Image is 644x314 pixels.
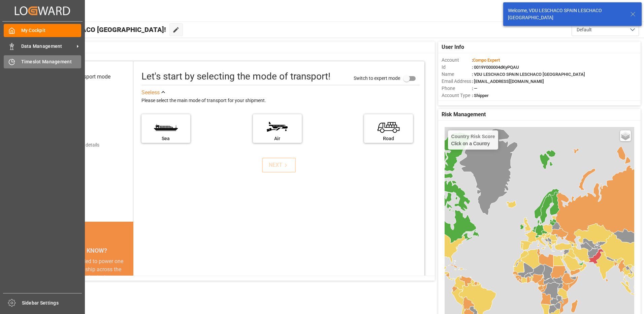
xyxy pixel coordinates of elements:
[442,43,464,51] span: User Info
[442,111,486,119] span: Risk Management
[577,26,592,33] span: Default
[442,78,472,85] span: Email Address
[57,142,99,149] div: Add shipping details
[4,55,81,68] a: Timeslot Management
[141,89,160,97] div: See less
[451,134,495,146] div: Click on a Country
[472,65,519,70] span: : 0019Y000004dKyPQAU
[22,300,82,307] span: Sidebar Settings
[21,43,74,50] span: Data Management
[256,135,298,142] div: Air
[28,23,166,36] span: Hello VDU LESCHACO [GEOGRAPHIC_DATA]!
[442,71,472,78] span: Name
[4,24,81,37] a: My Cockpit
[472,79,544,84] span: : [EMAIL_ADDRESS][DOMAIN_NAME]
[472,93,489,98] span: : Shipper
[442,85,472,92] span: Phone
[442,57,472,64] span: Account
[269,161,289,169] div: NEXT
[472,72,585,77] span: : VDU LESCHACO SPAIN LESCHACO [GEOGRAPHIC_DATA]
[354,75,400,81] span: Switch to expert mode
[141,97,420,105] div: Please select the main mode of transport for your shipment.
[451,134,495,139] h4: Country Risk Score
[473,58,500,63] span: Compo Expert
[367,135,410,142] div: Road
[508,7,624,21] div: Welcome, VDU LESCHACO SPAIN LESCHACO [GEOGRAPHIC_DATA]
[472,58,500,63] span: :
[124,257,133,314] button: next slide / item
[472,86,477,91] span: : —
[620,130,631,141] a: Layers
[145,135,187,142] div: Sea
[21,27,82,34] span: My Cockpit
[262,158,296,172] button: NEXT
[442,92,472,99] span: Account Type
[21,58,82,65] span: Timeslot Management
[442,64,472,71] span: Id
[141,69,330,84] div: Let's start by selecting the mode of transport!
[572,23,639,36] button: open menu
